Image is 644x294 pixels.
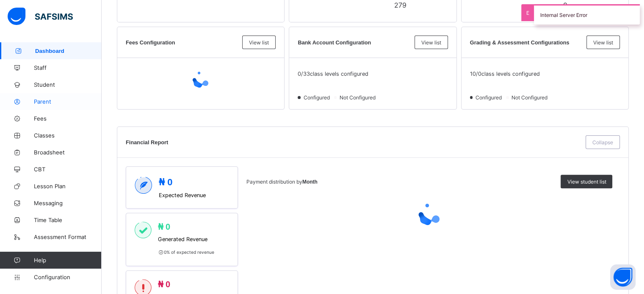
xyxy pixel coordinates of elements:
span: 0 / 33 class levels configured [298,71,368,77]
span: Dashboard [35,48,102,54]
span: 279 [394,1,406,9]
span: Lesson Plan [34,183,102,190]
span: Student [34,81,102,88]
span: Broadsheet [34,149,102,156]
span: Parent [34,98,102,105]
span: Messaging [34,200,102,206]
span: Fees [34,115,102,122]
span: Time Table [34,217,102,223]
span: 10 / 0 class levels configured [470,71,540,77]
span: Classes [34,132,102,139]
span: Help [34,257,101,264]
button: Open asap [610,264,636,290]
span: Not Configured [511,94,550,101]
span: Financial Report [126,139,581,146]
span: Collapse [592,139,613,146]
span: Staff [34,64,102,71]
span: Not Configured [339,94,378,101]
span: Grading & Assessment Configurations [470,39,582,46]
span: ₦ 0 [158,222,171,231]
span: View list [593,39,613,46]
span: Configured [303,94,332,101]
span: View list [249,39,269,46]
b: Month [302,179,318,185]
span: View list [421,39,441,46]
img: expected-2.4343d3e9d0c965b919479240f3db56ac.svg [135,177,152,194]
div: Internal Server Error [534,4,640,25]
img: paid-1.3eb1404cbcb1d3b736510a26bbfa3ccb.svg [135,222,152,239]
span: Fees Configuration [126,39,238,46]
span: Expected Revenue [159,192,206,198]
span: Payment distribution by [246,179,318,185]
span: View student list [567,179,606,185]
img: safsims [8,8,73,25]
span: Assessment Format [34,234,102,240]
span: Configuration [34,274,101,280]
span: Generated Revenue [158,236,214,242]
span: ₦ 0 [158,280,171,289]
span: 0 % of expected revenue [158,250,214,255]
span: Bank Account Configuration [298,39,410,46]
span: CBT [34,166,102,173]
span: ₦ 0 [159,177,172,187]
span: Configured [475,94,504,101]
